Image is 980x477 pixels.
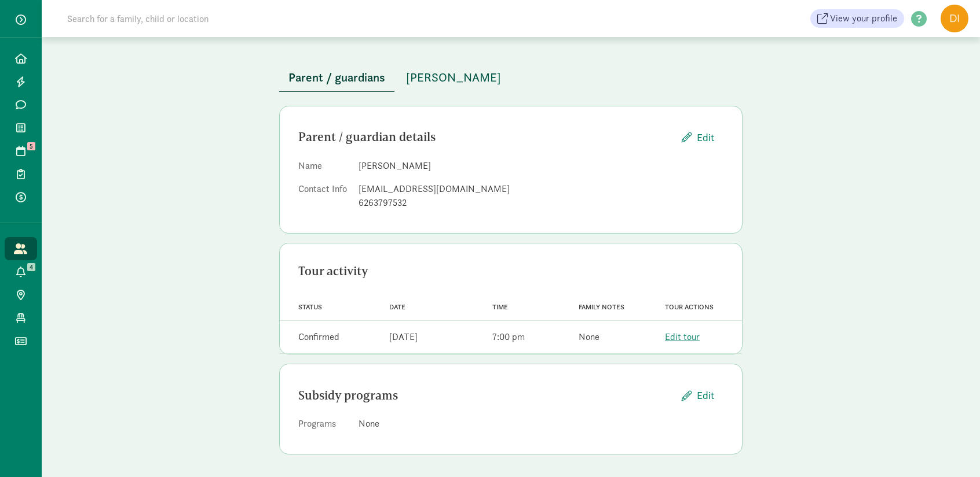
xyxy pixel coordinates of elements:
[810,9,904,28] a: View your profile
[27,263,35,271] span: 4
[298,303,322,311] span: Status
[298,417,349,435] dt: Programs
[830,12,897,25] span: View your profile
[359,182,723,196] div: [EMAIL_ADDRESS][DOMAIN_NAME]
[359,196,723,210] div: 6263797532
[60,7,385,30] input: Search for a family, child or location
[492,330,525,344] div: 7:00 pm
[27,142,35,150] span: 5
[922,421,980,477] iframe: Chat Widget
[492,303,508,311] span: Time
[389,303,405,311] span: Date
[5,139,37,162] a: 5
[298,159,349,178] dt: Name
[298,182,349,215] dt: Contact Info
[279,64,394,92] button: Parent / guardians
[389,330,418,344] div: [DATE]
[665,331,700,343] a: Edit tour
[697,387,714,403] span: Edit
[288,68,385,87] span: Parent / guardians
[672,383,723,408] button: Edit
[5,260,37,283] a: 4
[359,159,723,173] dd: [PERSON_NAME]
[697,130,714,145] span: Edit
[672,125,723,150] button: Edit
[298,128,672,146] div: Parent / guardian details
[579,303,624,311] span: Family notes
[397,64,510,91] button: [PERSON_NAME]
[298,330,339,344] div: Confirmed
[279,71,394,84] a: Parent / guardians
[579,330,599,344] div: None
[298,386,672,405] div: Subsidy programs
[397,71,510,84] a: [PERSON_NAME]
[298,262,723,280] div: Tour activity
[665,303,714,311] span: Tour actions
[406,68,501,87] span: [PERSON_NAME]
[359,417,723,431] div: None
